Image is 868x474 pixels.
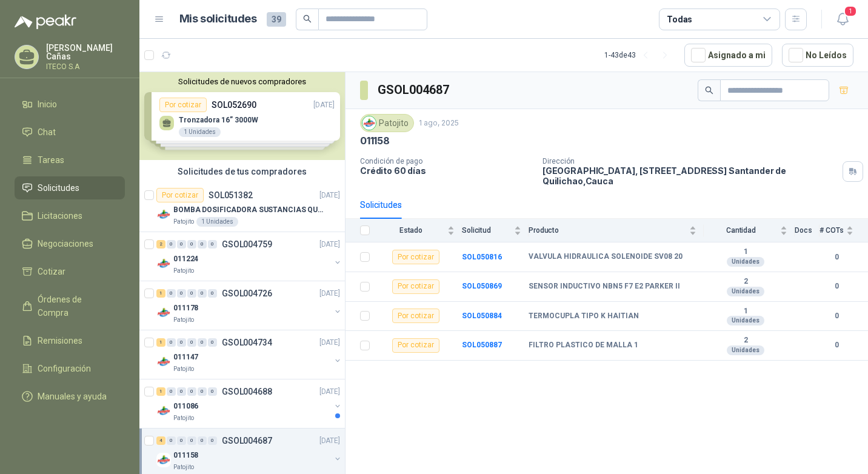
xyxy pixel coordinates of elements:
div: 1 Unidades [196,217,238,227]
a: Chat [15,121,125,144]
div: 1 - 43 de 43 [604,45,675,65]
a: Licitaciones [15,204,125,227]
p: GSOL004726 [222,289,272,298]
p: ITECO S.A [46,63,125,70]
a: SOL050869 [462,282,502,290]
p: [DATE] [319,239,340,250]
span: Solicitud [462,226,512,235]
th: Docs [795,219,820,242]
th: Solicitud [462,219,529,242]
b: 0 [820,252,853,263]
p: Crédito 60 días [360,165,533,176]
a: SOL050816 [462,253,502,261]
b: 0 [820,281,853,292]
a: Órdenes de Compra [15,288,125,324]
b: 0 [820,310,853,322]
span: Producto [529,226,687,235]
b: 0 [820,339,853,351]
p: Patojito [173,413,194,423]
div: Patojito [360,114,414,132]
p: Patojito [173,217,194,227]
div: 0 [167,436,176,445]
b: FILTRO PLASTICO DE MALLA 1 [529,341,638,350]
div: 4 [156,436,165,445]
span: Tareas [38,153,64,167]
b: SENSOR INDUCTIVO NBN5 F7 E2 PARKER II [529,282,680,292]
p: 011178 [173,302,198,314]
span: Manuales y ayuda [38,390,107,403]
b: 2 [704,277,787,287]
div: 1 [156,338,165,347]
th: Producto [529,219,704,242]
div: 2 [156,240,165,249]
span: Licitaciones [38,209,82,222]
div: 0 [208,289,217,298]
b: 1 [704,247,787,257]
p: GSOL004687 [222,436,272,445]
span: Remisiones [38,334,82,347]
div: 0 [187,240,196,249]
b: TERMOCUPLA TIPO K HAITIAN [529,312,639,321]
a: SOL050887 [462,341,502,349]
div: Unidades [727,257,764,267]
div: 0 [208,436,217,445]
p: [GEOGRAPHIC_DATA], [STREET_ADDRESS] Santander de Quilichao , Cauca [542,165,838,186]
p: Dirección [542,157,838,165]
div: 0 [187,289,196,298]
div: Unidades [727,287,764,296]
img: Company Logo [156,453,171,467]
span: Cotizar [38,265,65,278]
div: Unidades [727,345,764,355]
div: 0 [167,240,176,249]
a: Cotizar [15,260,125,283]
div: 0 [177,240,186,249]
p: 011147 [173,352,198,363]
p: Patojito [173,462,194,472]
a: SOL050884 [462,312,502,320]
div: Por cotizar [156,188,204,202]
p: Condición de pago [360,157,533,165]
span: Órdenes de Compra [38,293,113,319]
div: 1 [156,387,165,396]
span: Negociaciones [38,237,93,250]
h1: Mis solicitudes [179,10,257,28]
div: 0 [208,387,217,396]
div: 0 [198,289,207,298]
div: 0 [167,289,176,298]
div: Por cotizar [392,279,439,294]
span: 39 [267,12,286,27]
div: Solicitudes de nuevos compradoresPor cotizarSOL052690[DATE] Tronzadora 16” 3000W1 UnidadesPor cot... [139,72,345,160]
span: Cantidad [704,226,778,235]
div: 0 [187,436,196,445]
button: No Leídos [782,44,853,67]
a: Manuales y ayuda [15,385,125,408]
span: Estado [377,226,445,235]
p: BOMBA DOSIFICADORA SUSTANCIAS QUIMICAS [173,204,324,216]
button: 1 [832,8,853,30]
div: 0 [208,240,217,249]
div: 0 [198,387,207,396]
div: Solicitudes [360,198,402,212]
span: Configuración [38,362,91,375]
b: 1 [704,307,787,316]
p: 011158 [360,135,390,147]
a: 1 0 0 0 0 0 GSOL004726[DATE] Company Logo011178Patojito [156,286,342,325]
img: Company Logo [156,256,171,271]
span: 1 [844,5,857,17]
a: Por cotizarSOL051382[DATE] Company LogoBOMBA DOSIFICADORA SUSTANCIAS QUIMICASPatojito1 Unidades [139,183,345,232]
a: Remisiones [15,329,125,352]
div: 1 [156,289,165,298]
img: Company Logo [156,305,171,320]
div: 0 [198,338,207,347]
div: Por cotizar [392,338,439,353]
div: 0 [187,338,196,347]
img: Company Logo [156,404,171,418]
span: Inicio [38,98,57,111]
span: # COTs [820,226,844,235]
div: 0 [177,289,186,298]
img: Company Logo [362,116,376,130]
span: Chat [38,125,56,139]
p: Patojito [173,315,194,325]
p: 011224 [173,253,198,265]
